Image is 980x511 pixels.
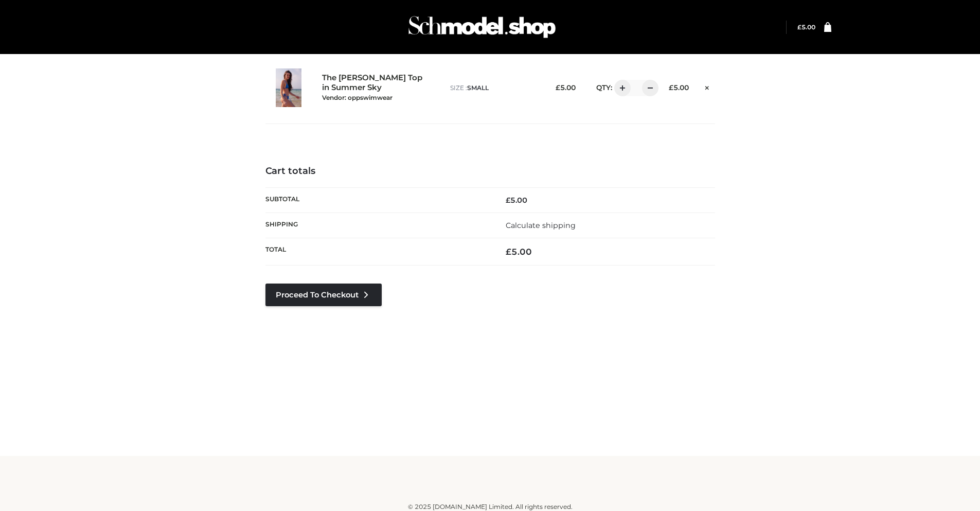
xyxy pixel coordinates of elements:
[450,83,538,93] p: size :
[506,196,527,205] bdi: 5.00
[322,94,393,101] small: Vendor: oppswimwear
[265,187,490,213] th: Subtotal
[405,7,559,47] img: Schmodel Admin 964
[265,213,490,238] th: Shipping
[586,80,651,96] div: QTY:
[265,166,715,177] h4: Cart totals
[265,238,490,266] th: Total
[797,23,801,31] span: £
[467,84,489,92] span: SMALL
[797,23,815,31] bdi: 5.00
[506,221,576,230] a: Calculate shipping
[669,83,673,92] span: £
[797,23,815,31] a: £5.00
[556,83,576,92] bdi: 5.00
[265,284,382,306] a: Proceed to Checkout
[506,196,510,205] span: £
[556,83,560,92] span: £
[506,246,511,257] span: £
[669,83,689,92] bdi: 5.00
[322,73,428,102] a: The [PERSON_NAME] Top in Summer SkyVendor: oppswimwear
[506,246,532,257] bdi: 5.00
[699,80,715,93] a: Remove this item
